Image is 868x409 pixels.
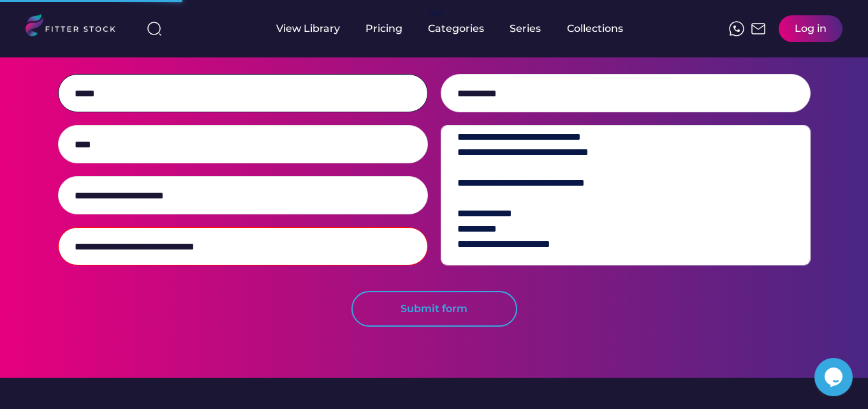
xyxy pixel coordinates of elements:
div: fvck [428,6,445,19]
div: Categories [428,22,484,36]
div: View Library [276,22,340,36]
div: Pricing [365,22,402,36]
div: Series [510,22,541,36]
img: Frame%2051.svg [751,21,766,36]
div: Log in [795,22,827,36]
button: Submit form [351,291,517,327]
img: search-normal%203.svg [147,21,162,36]
iframe: chat widget [814,358,855,396]
div: Collections [567,22,623,36]
img: LOGO.svg [26,14,126,40]
img: meteor-icons_whatsapp%20%281%29.svg [729,21,744,36]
